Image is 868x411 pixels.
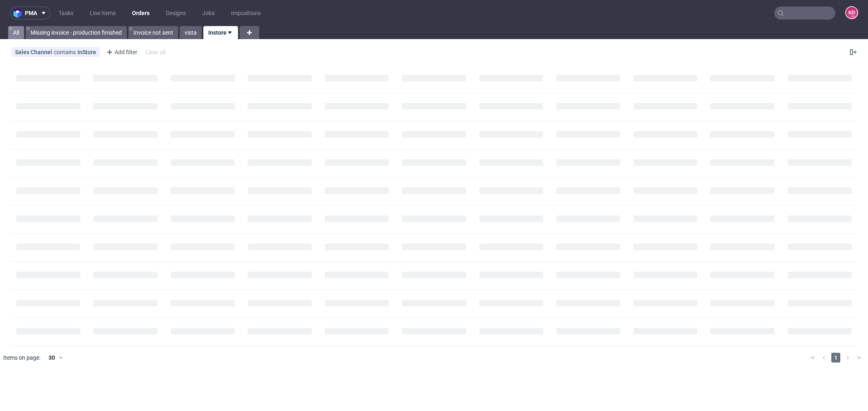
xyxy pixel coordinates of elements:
[161,7,191,20] a: Designs
[15,49,54,55] span: Sales Channel
[846,7,857,18] figcaption: KD
[831,353,840,363] span: 1
[128,26,178,39] a: Invoice not sent
[144,46,167,58] div: Clear all
[197,7,220,20] a: Jobs
[25,10,37,16] span: pma
[26,26,127,39] a: Missing invoice - production finished
[180,26,202,39] a: vista
[13,9,25,18] img: logo
[203,26,238,39] a: Instore
[54,7,78,20] a: Tasks
[10,7,51,20] button: pma
[44,352,58,363] div: 30
[3,354,40,362] span: Items on page:
[54,49,77,55] span: contains
[77,49,96,55] div: InStore
[226,7,266,20] a: Impositions
[8,26,24,39] a: All
[85,7,121,20] a: Line Items
[127,7,154,20] a: Orders
[103,46,139,59] div: Add filter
